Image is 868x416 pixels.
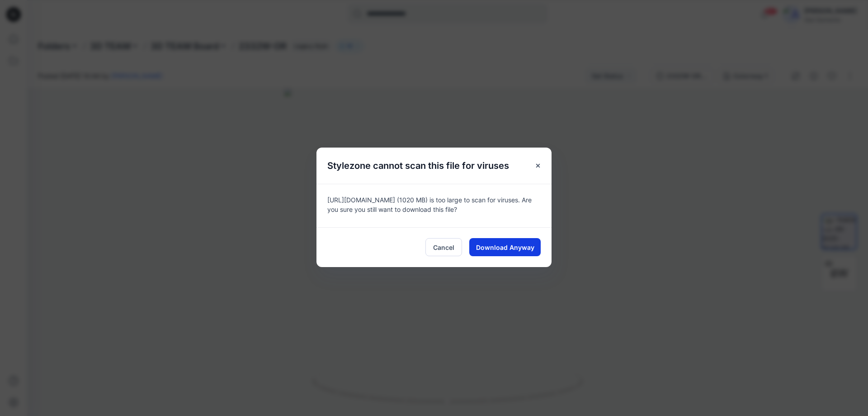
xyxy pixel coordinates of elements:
span: Download Anyway [476,243,534,252]
button: Close [530,158,546,174]
span: Cancel [433,243,454,252]
button: Cancel [425,238,462,256]
h5: Stylezone cannot scan this file for viruses [316,148,520,184]
div: [URL][DOMAIN_NAME] (1020 MB) is too large to scan for viruses. Are you sure you still want to dow... [316,184,552,227]
button: Download Anyway [469,238,541,256]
